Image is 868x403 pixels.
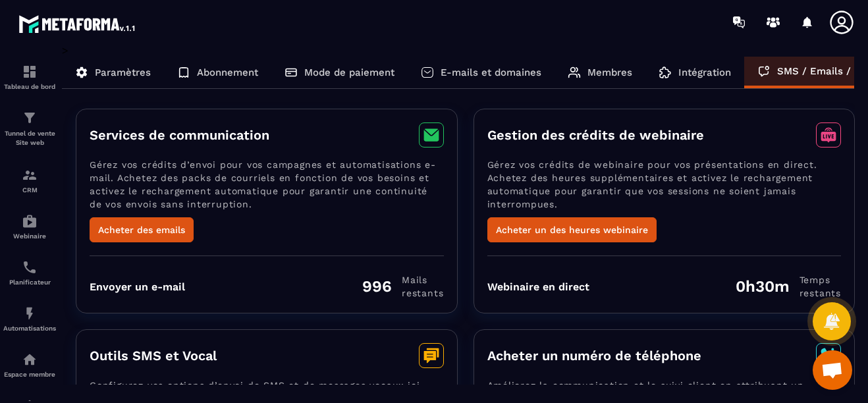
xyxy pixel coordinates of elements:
[90,158,444,217] p: Gérez vos crédits d’envoi pour vos campagnes et automatisations e-mail. Achetez des packs de cour...
[90,127,269,143] h3: Services de communication
[800,273,841,286] span: Temps
[487,281,589,293] div: Webinaire en direct
[3,100,56,157] a: formationformationTunnel de vente Site web
[197,67,258,78] p: Abonnement
[3,371,56,378] p: Espace membre
[487,348,701,363] h3: Acheter un numéro de téléphone
[3,250,56,296] a: schedulerschedulerPlanificateur
[3,203,56,250] a: automationsautomationsWebinaire
[3,129,56,148] p: Tunnel de vente Site web
[441,67,541,78] p: E-mails et domaines
[678,67,731,78] p: Intégration
[22,110,38,126] img: formation
[587,67,632,78] p: Membres
[3,232,56,240] p: Webinaire
[22,213,38,229] img: automations
[3,83,56,90] p: Tableau de bord
[402,273,443,286] span: Mails
[22,352,38,367] img: automations
[22,259,38,275] img: scheduler
[90,281,185,293] div: Envoyer un e-mail
[362,273,443,300] div: 996
[22,306,38,321] img: automations
[3,325,56,332] p: Automatisations
[90,348,217,363] h3: Outils SMS et Vocal
[95,67,151,78] p: Paramètres
[304,67,394,78] p: Mode de paiement
[3,279,56,286] p: Planificateur
[22,167,38,183] img: formation
[3,54,56,100] a: formationformationTableau de bord
[487,217,657,242] button: Acheter un des heures webinaire
[813,350,852,390] div: Ouvrir le chat
[3,186,56,194] p: CRM
[487,127,704,143] h3: Gestion des crédits de webinaire
[3,342,56,388] a: automationsautomationsEspace membre
[3,296,56,342] a: automationsautomationsAutomatisations
[18,12,137,36] img: logo
[800,286,841,300] span: restants
[402,286,443,300] span: restants
[22,64,38,80] img: formation
[90,217,194,242] button: Acheter des emails
[736,273,841,300] div: 0h30m
[3,157,56,203] a: formationformationCRM
[487,158,842,217] p: Gérez vos crédits de webinaire pour vos présentations en direct. Achetez des heures supplémentair...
